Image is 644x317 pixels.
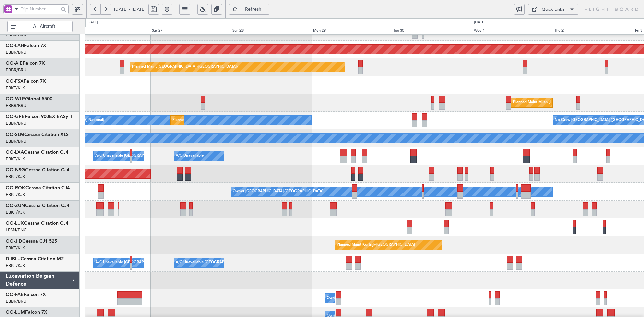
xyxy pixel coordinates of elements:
[528,4,578,15] button: Quick Links
[312,27,392,35] div: Mon 29
[6,168,25,172] span: OO-NSG
[176,151,204,161] div: A/C Unavailable
[6,192,25,198] a: EBKT/KJK
[6,227,27,233] a: LFSN/ENC
[6,221,24,226] span: OO-LUX
[6,85,25,91] a: EBKT/KJK
[6,245,25,251] a: EBKT/KJK
[6,292,24,297] span: OO-FAE
[6,310,47,315] a: OO-LUMFalcon 7X
[327,293,372,303] div: Owner Melsbroek Air Base
[6,168,69,172] a: OO-NSGCessna Citation CJ4
[70,27,151,35] div: Fri 26
[6,97,52,101] a: OO-WLPGlobal 5500
[6,79,46,84] a: OO-FSXFalcon 7X
[176,258,283,268] div: A/C Unavailable [GEOGRAPHIC_DATA]-[GEOGRAPHIC_DATA]
[6,186,25,190] span: OO-ROK
[6,32,26,38] a: EBBR/BRU
[6,186,70,190] a: OO-ROKCessna Citation CJ4
[6,209,25,215] a: EBKT/KJK
[6,138,26,144] a: EBBR/BRU
[6,239,57,244] a: OO-JIDCessna CJ1 525
[95,151,220,161] div: A/C Unavailable [GEOGRAPHIC_DATA] ([GEOGRAPHIC_DATA] National)
[239,7,267,12] span: Refresh
[6,61,23,66] span: OO-AIE
[392,27,473,35] div: Tue 30
[132,62,238,72] div: Planned Maint [GEOGRAPHIC_DATA] ([GEOGRAPHIC_DATA])
[151,27,231,35] div: Sat 27
[6,97,25,101] span: OO-WLP
[6,132,69,137] a: OO-SLMCessna Citation XLS
[6,150,68,155] a: OO-LXACessna Citation CJ4
[6,263,25,269] a: EBKT/KJK
[87,20,98,25] div: [DATE]
[542,6,565,13] div: Quick Links
[6,120,26,126] a: EBBR/BRU
[6,239,22,244] span: OO-JID
[233,187,323,197] div: Owner [GEOGRAPHIC_DATA]-[GEOGRAPHIC_DATA]
[337,240,415,250] div: Planned Maint Kortrijk-[GEOGRAPHIC_DATA]
[6,79,24,84] span: OO-FSX
[6,49,26,55] a: EBBR/BRU
[229,4,269,15] button: Refresh
[6,310,25,315] span: OO-LUM
[474,20,485,25] div: [DATE]
[95,258,220,268] div: A/C Unavailable [GEOGRAPHIC_DATA] ([GEOGRAPHIC_DATA] National)
[6,221,68,226] a: OO-LUXCessna Citation CJ4
[114,6,146,12] span: [DATE] - [DATE]
[553,27,634,35] div: Thu 2
[6,114,72,119] a: OO-GPEFalcon 900EX EASy II
[6,43,46,48] a: OO-LAHFalcon 7X
[6,156,25,162] a: EBKT/KJK
[6,174,25,180] a: EBKT/KJK
[6,257,64,261] a: D-IBLUCessna Citation M2
[6,292,46,297] a: OO-FAEFalcon 7X
[7,21,73,32] button: All Aircraft
[6,203,25,208] span: OO-ZUN
[6,150,24,155] span: OO-LXA
[513,98,561,108] div: Planned Maint Milan (Linate)
[6,61,45,66] a: OO-AIEFalcon 7X
[473,27,553,35] div: Wed 1
[172,115,294,125] div: Planned Maint [GEOGRAPHIC_DATA] ([GEOGRAPHIC_DATA] National)
[6,298,26,304] a: EBBR/BRU
[6,114,25,119] span: OO-GPE
[6,203,69,208] a: OO-ZUNCessna Citation CJ4
[6,67,26,73] a: EBBR/BRU
[6,132,24,137] span: OO-SLM
[6,43,24,48] span: OO-LAH
[231,27,312,35] div: Sun 28
[21,4,59,14] input: Trip Number
[6,103,26,109] a: EBBR/BRU
[6,257,21,261] span: D-IBLU
[18,24,70,29] span: All Aircraft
